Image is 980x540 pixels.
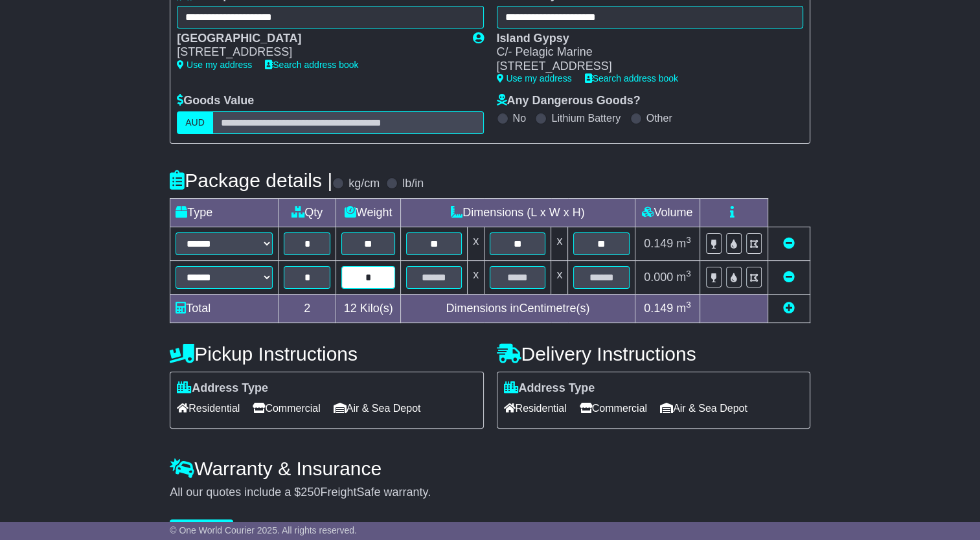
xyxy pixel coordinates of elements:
div: All our quotes include a $ FreightSafe warranty. [170,486,810,500]
td: x [551,227,568,260]
label: lb/in [402,177,424,191]
a: Use my address [177,60,252,70]
div: [STREET_ADDRESS] [497,60,790,74]
td: 2 [279,294,336,322]
sup: 3 [686,235,691,245]
td: Total [170,294,279,322]
span: 0.149 [644,302,673,315]
a: Use my address [497,73,572,84]
span: 0.149 [644,237,673,250]
label: Other [646,112,672,124]
div: [STREET_ADDRESS] [177,45,459,60]
a: Search address book [265,60,358,70]
span: Air & Sea Depot [334,398,421,418]
sup: 3 [686,300,691,309]
span: Air & Sea Depot [660,398,747,418]
span: 12 [344,302,357,315]
h4: Package details | [170,170,332,191]
label: Any Dangerous Goods? [497,94,641,108]
span: m [676,237,691,250]
div: C/- Pelagic Marine [497,45,790,60]
a: Remove this item [783,237,795,250]
label: No [513,112,526,124]
a: Add new item [783,302,795,315]
div: Island Gypsy [497,32,790,46]
label: kg/cm [348,177,380,191]
div: [GEOGRAPHIC_DATA] [177,32,459,46]
span: © One World Courier 2025. All rights reserved. [170,525,357,535]
span: 250 [301,486,320,499]
span: Commercial [253,398,320,418]
label: Goods Value [177,94,254,108]
td: x [468,260,484,294]
label: AUD [177,111,213,134]
td: x [468,227,484,260]
h4: Pickup Instructions [170,343,483,365]
td: Volume [635,198,700,227]
span: m [676,271,691,284]
sup: 3 [686,269,691,278]
td: Dimensions in Centimetre(s) [400,294,635,322]
h4: Delivery Instructions [497,343,810,365]
td: Type [170,198,279,227]
td: Weight [336,198,401,227]
a: Search address book [585,73,678,84]
span: Residential [177,398,240,418]
td: Dimensions (L x W x H) [400,198,635,227]
span: Commercial [580,398,647,418]
span: Residential [504,398,567,418]
h4: Warranty & Insurance [170,458,810,479]
label: Address Type [504,381,595,396]
span: 0.000 [644,271,673,284]
a: Remove this item [783,271,795,284]
td: x [551,260,568,294]
span: m [676,302,691,315]
td: Qty [279,198,336,227]
td: Kilo(s) [336,294,401,322]
label: Lithium Battery [551,112,621,124]
label: Address Type [177,381,268,396]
